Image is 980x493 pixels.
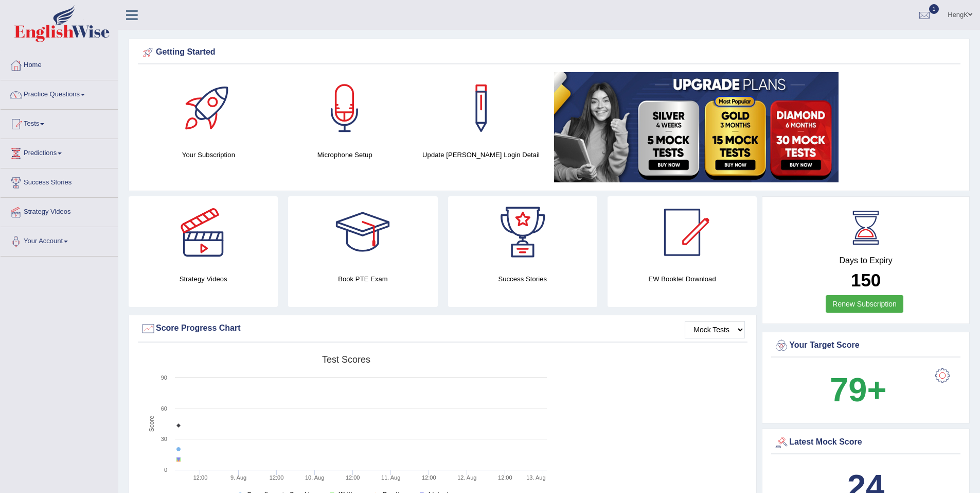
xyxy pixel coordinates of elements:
[1,227,118,253] a: Your Account
[1,139,118,165] a: Predictions
[1,110,118,135] a: Tests
[418,149,544,160] h4: Update [PERSON_NAME] Login Detail
[282,149,408,160] h4: Microphone Setup
[826,295,903,313] a: Renew Subscription
[929,4,939,14] span: 1
[608,274,757,284] h4: EW Booklet Download
[140,321,745,336] div: Score Progress Chart
[526,474,545,481] tspan: 13. Aug
[1,80,118,106] a: Practice Questions
[193,474,208,481] text: 12:00
[346,474,360,481] text: 12:00
[161,405,167,412] text: 60
[1,51,118,77] a: Home
[554,72,839,182] img: small5.jpg
[148,416,155,432] tspan: Score
[422,474,436,481] text: 12:00
[161,375,167,381] text: 90
[288,274,437,284] h4: Book PTE Exam
[129,274,278,284] h4: Strategy Videos
[146,149,272,160] h4: Your Subscription
[270,474,284,481] text: 12:00
[1,198,118,224] a: Strategy Videos
[448,274,597,284] h4: Success Stories
[381,474,400,481] tspan: 11. Aug
[140,45,958,60] div: Getting Started
[457,474,476,481] tspan: 12. Aug
[830,371,886,409] b: 79+
[774,435,958,450] div: Latest Mock Score
[1,168,118,194] a: Success Stories
[161,436,167,442] text: 30
[164,467,167,473] text: 0
[305,474,324,481] tspan: 10. Aug
[230,474,246,481] tspan: 9. Aug
[322,354,370,365] tspan: Test scores
[774,256,958,265] h4: Days to Expiry
[851,270,881,290] b: 150
[774,338,958,353] div: Your Target Score
[498,474,512,481] text: 12:00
